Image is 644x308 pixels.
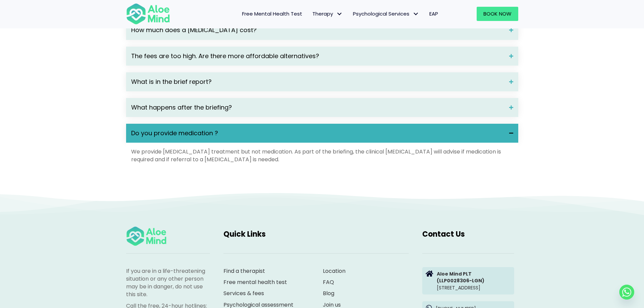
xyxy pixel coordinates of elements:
[312,10,343,17] span: Therapy
[242,10,302,17] span: Free Mental Health Test
[179,7,443,21] nav: Menu
[323,289,334,297] a: Blog
[223,267,265,275] a: Find a therapist
[348,7,424,21] a: Psychological ServicesPsychological Services: submenu
[126,226,167,246] img: Aloe mind Logo
[307,7,348,21] a: TherapyTherapy: submenu
[131,77,504,86] span: What is in the brief report?
[437,270,511,291] p: [STREET_ADDRESS]
[422,267,514,294] a: Aloe Mind PLT(LLP0028306-LGN)[STREET_ADDRESS]
[437,270,472,277] strong: Aloe Mind PLT
[131,129,504,138] span: Do you provide medication ?
[126,267,210,299] p: If you are in a life-threatening situation or any other person may be in danger, do not use this ...
[237,7,307,21] a: Free Mental Health Test
[411,9,421,19] span: Psychological Services: submenu
[477,7,518,21] a: Book Now
[619,285,634,300] a: Whatsapp
[353,10,419,17] span: Psychological Services
[131,26,504,34] span: How much does a [MEDICAL_DATA] cost?
[131,103,504,112] span: What happens after the briefing?
[223,278,287,286] a: Free mental health test
[437,277,484,284] strong: (LLP0028306-LGN)
[223,289,264,297] a: Services & fees
[131,52,504,61] span: The fees are too high. Are there more affordable alternatives?
[323,278,334,286] a: FAQ
[422,229,465,239] span: Contact Us
[131,148,513,163] p: We provide [MEDICAL_DATA] treatment but not medication. As part of the briefing, the clinical [ME...
[483,10,511,17] span: Book Now
[223,229,266,239] span: Quick Links
[429,10,438,17] span: EAP
[424,7,443,21] a: EAP
[335,9,344,19] span: Therapy: submenu
[323,267,345,275] a: Location
[126,3,170,25] img: Aloe mind Logo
